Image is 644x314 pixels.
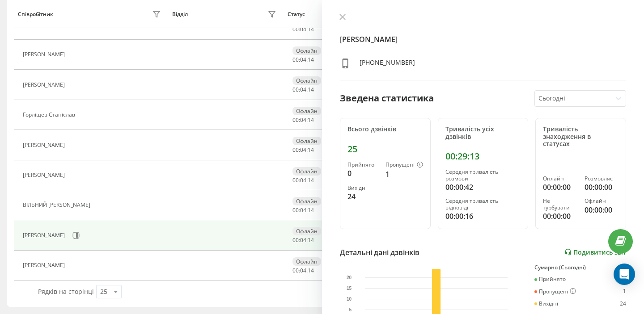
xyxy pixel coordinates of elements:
div: Вихідні [534,301,558,307]
span: 04 [300,86,306,93]
span: 14 [308,86,314,93]
div: : : [292,87,314,93]
text: 5 [349,307,352,312]
span: 00 [292,267,299,274]
div: 25 [347,144,423,155]
div: Офлайн [292,197,321,205]
div: Онлайн [543,176,577,182]
div: Не турбувати [543,198,577,211]
div: [PERSON_NAME] [23,172,67,178]
span: 00 [292,236,299,244]
div: Пропущені [534,288,576,295]
div: : : [292,268,314,274]
span: 14 [308,56,314,63]
div: Сумарно (Сьогодні) [534,264,626,271]
div: 1 [386,169,423,180]
div: Офлайн [292,107,321,115]
div: Офлайн [292,167,321,176]
div: Тривалість знаходження в статусах [543,126,619,148]
span: 14 [308,116,314,124]
div: Відділ [172,11,188,17]
span: 04 [300,25,306,33]
span: 04 [300,176,306,184]
div: 00:00:16 [445,211,521,222]
span: 04 [300,267,306,274]
div: [PERSON_NAME] [23,51,67,58]
div: [PERSON_NAME] [23,232,67,239]
div: : : [292,207,314,214]
div: 1 [623,288,626,295]
text: 15 [347,286,352,291]
h4: [PERSON_NAME] [340,34,626,45]
div: : : [292,237,314,243]
div: Офлайн [292,137,321,145]
span: 00 [292,206,299,214]
span: 00 [292,25,299,33]
div: Вихідні [347,185,378,191]
div: : : [292,177,314,184]
span: 04 [300,116,306,124]
span: 14 [308,176,314,184]
div: : : [292,26,314,33]
span: Рядків на сторінці [38,287,94,296]
div: Прийнято [534,276,566,282]
div: Офлайн [292,76,321,85]
div: Офлайн [292,227,321,235]
a: Подивитись звіт [564,248,626,256]
div: 24 [620,301,626,307]
span: 00 [292,116,299,124]
div: : : [292,147,314,153]
div: Зведена статистика [340,92,434,105]
span: 04 [300,56,306,63]
span: 00 [292,146,299,154]
div: 0 [347,168,378,179]
div: 00:00:00 [543,211,577,222]
span: 04 [300,206,306,214]
span: 00 [292,86,299,93]
div: [PERSON_NAME] [23,142,67,148]
div: 00:00:42 [445,182,521,193]
div: ВІЛЬНИЙ [PERSON_NAME] [23,202,93,208]
span: 04 [300,236,306,244]
div: Статус [288,11,305,17]
div: : : [292,117,314,123]
span: 14 [308,206,314,214]
span: 00 [292,56,299,63]
div: 25 [100,287,107,296]
text: 20 [347,275,352,280]
span: 04 [300,146,306,154]
div: Офлайн [292,46,321,55]
div: 00:29:13 [445,151,521,162]
div: [PHONE_NUMBER] [360,58,415,71]
div: Горліщев Станіслав [23,112,77,118]
div: Співробітник [18,11,53,17]
div: 00:00:00 [543,182,577,193]
div: Офлайн [292,257,321,266]
span: 14 [308,236,314,244]
span: 00 [292,176,299,184]
span: 14 [308,146,314,154]
div: 00:00:00 [585,205,619,215]
div: Офлайн [585,198,619,204]
span: 14 [308,267,314,274]
div: Середня тривалість відповіді [445,198,521,211]
div: : : [292,57,314,63]
text: 10 [347,297,352,301]
div: [PERSON_NAME] [23,262,67,268]
div: Розмовляє [585,176,619,182]
div: Детальні дані дзвінків [340,247,419,258]
div: 24 [347,191,378,202]
div: Прийнято [347,162,378,168]
div: Open Intercom Messenger [614,264,635,285]
span: 14 [308,25,314,33]
div: [PERSON_NAME] [23,82,67,88]
div: 00:00:00 [585,182,619,193]
div: Середня тривалість розмови [445,169,521,182]
div: Пропущені [386,162,423,169]
div: Тривалість усіх дзвінків [445,126,521,141]
div: Всього дзвінків [347,126,423,133]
